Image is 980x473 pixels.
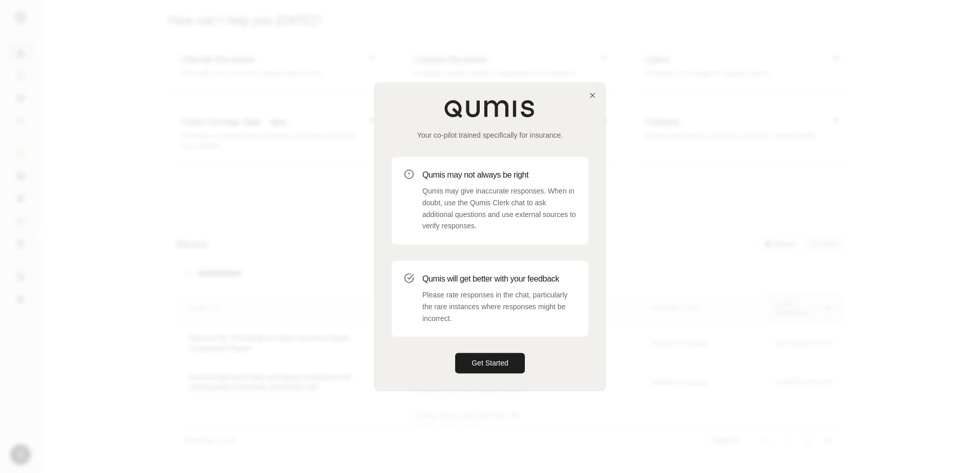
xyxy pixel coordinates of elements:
p: Your co-pilot trained specifically for insurance. [392,130,588,140]
p: Qumis may give inaccurate responses. When in doubt, use the Qumis Clerk chat to ask additional qu... [422,185,576,232]
button: Get Started [455,353,525,374]
p: Please rate responses in the chat, particularly the rare instances where responses might be incor... [422,289,576,324]
h3: Qumis will get better with your feedback [422,273,576,285]
img: Qumis Logo [444,99,536,118]
h3: Qumis may not always be right [422,169,576,181]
